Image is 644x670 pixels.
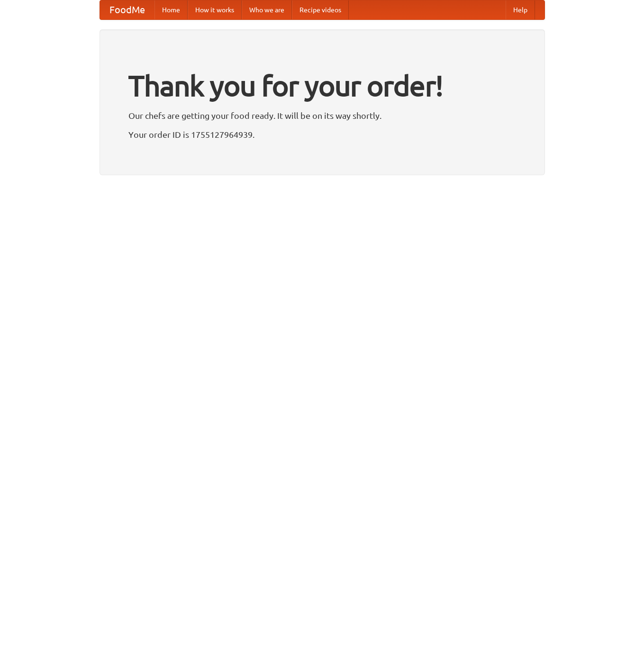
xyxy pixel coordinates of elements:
a: Home [154,0,188,19]
a: How it works [188,0,242,19]
a: FoodMe [100,0,154,19]
p: Your order ID is 1755127964939. [128,127,516,142]
a: Who we are [242,0,292,19]
p: Our chefs are getting your food ready. It will be on its way shortly. [128,108,516,123]
a: Recipe videos [292,0,349,19]
a: Help [506,0,535,19]
h1: Thank you for your order! [128,63,516,108]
